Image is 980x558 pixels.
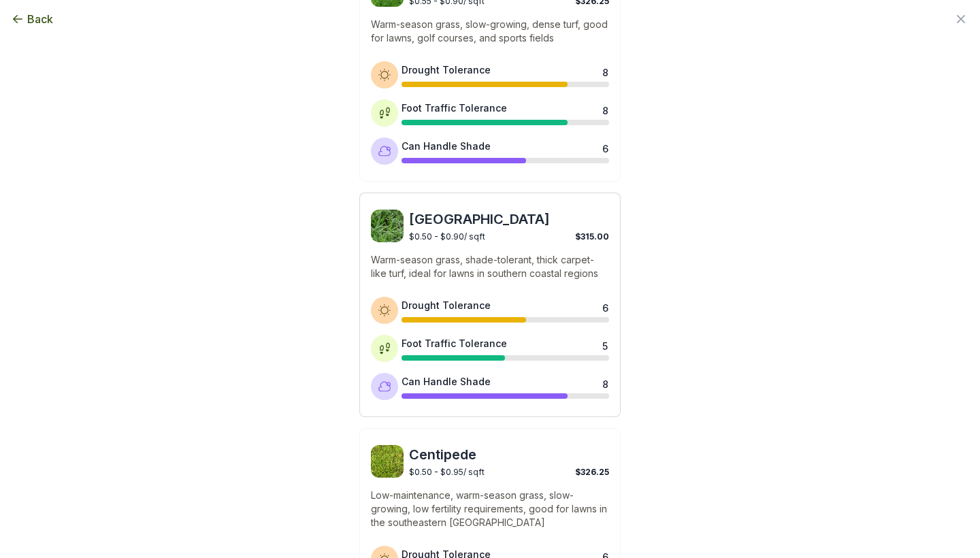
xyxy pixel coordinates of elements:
div: 8 [602,103,608,114]
button: Back [11,11,53,27]
div: 8 [602,65,608,76]
img: Foot traffic tolerance icon [378,342,391,355]
div: Drought Tolerance [402,63,491,77]
p: Low-maintenance, warm-season grass, slow-growing, low fertility requirements, good for lawns in t... [371,489,609,529]
span: Centipede [409,445,609,464]
img: Shade tolerance icon [378,380,391,393]
p: Warm-season grass, shade-tolerant, thick carpet-like turf, ideal for lawns in southern coastal re... [371,253,609,280]
div: 6 [602,301,608,312]
div: 5 [602,339,608,350]
img: St. Augustine sod image [371,210,404,242]
img: Centipede sod image [371,445,404,478]
img: Shade tolerance icon [378,144,391,158]
img: Drought tolerance icon [378,303,391,317]
img: Drought tolerance icon [378,68,391,82]
span: $0.50 - $0.90 / sqft [409,231,485,242]
div: Foot Traffic Tolerance [402,101,507,115]
div: 8 [602,377,608,388]
img: Foot traffic tolerance icon [378,106,391,120]
div: Can Handle Shade [402,374,491,389]
span: Back [27,11,53,27]
span: $315.00 [575,231,609,242]
span: $0.50 - $0.95 / sqft [409,467,485,477]
span: $326.25 [575,467,609,477]
div: 6 [602,142,608,152]
div: Drought Tolerance [402,298,491,312]
span: [GEOGRAPHIC_DATA] [409,210,609,229]
div: Can Handle Shade [402,139,491,153]
div: Foot Traffic Tolerance [402,336,507,350]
